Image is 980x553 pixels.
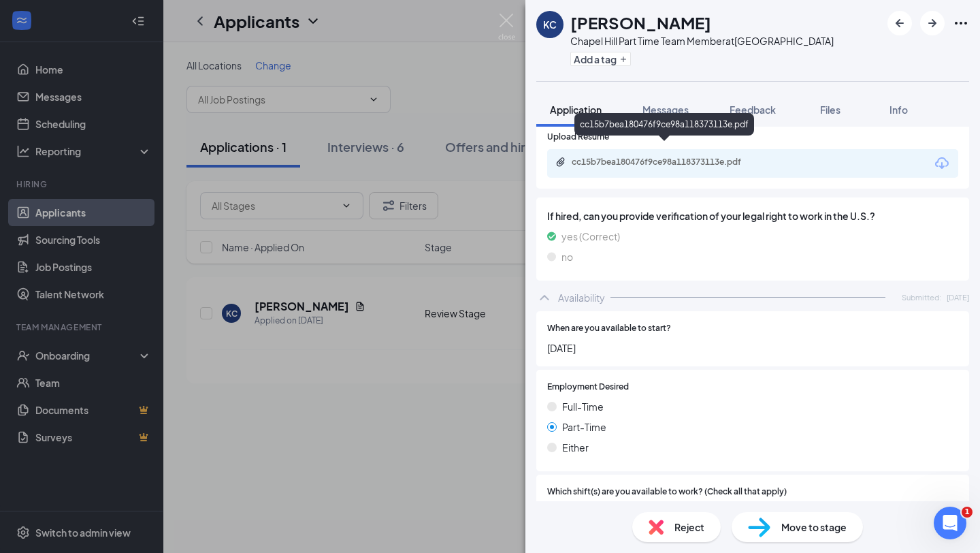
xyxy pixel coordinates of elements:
span: Full-Time [562,399,604,414]
span: If hired, can you provide verification of your legal right to work in the U.S.? [547,208,958,223]
svg: Plus [619,55,627,63]
span: Employment Desired [547,381,629,394]
span: Which shift(s) are you available to work? (Check all that apply) [547,486,787,499]
span: Either [562,440,589,455]
svg: ArrowRight [924,15,941,31]
span: When are you available to start? [547,322,671,335]
svg: ChevronUp [536,289,553,306]
span: 1 [962,507,973,518]
svg: Paperclip [555,157,566,168]
div: cc15b7bea180476f9ce98a118373113e.pdf [572,157,762,168]
div: KC [543,18,557,31]
a: Paperclipcc15b7bea180476f9ce98a118373113e.pdf [555,157,776,170]
svg: ArrowLeftNew [892,15,908,31]
svg: Ellipses [953,15,969,31]
svg: Download [934,155,950,172]
span: [DATE] [547,341,958,355]
button: PlusAdd a tag [570,52,631,66]
span: [DATE] [947,291,969,303]
span: yes (Correct) [561,229,620,244]
span: Feedback [730,104,776,116]
span: Info [889,104,908,116]
span: Reject [674,520,704,535]
span: Messages [642,104,689,116]
iframe: Intercom live chat [934,507,966,539]
span: Files [820,104,840,116]
span: no [561,249,573,264]
button: ArrowLeftNew [887,11,912,35]
div: cc15b7bea180476f9ce98a118373113e.pdf [574,113,754,136]
div: Chapel Hill Part Time Team Member at [GEOGRAPHIC_DATA] [570,34,834,48]
span: Part-Time [562,420,606,434]
button: ArrowRight [920,11,945,35]
span: Submitted: [902,291,941,303]
span: Move to stage [781,520,847,535]
h1: [PERSON_NAME] [570,11,711,34]
span: Application [550,104,602,116]
div: Availability [558,291,605,304]
span: Upload Resume [547,131,609,144]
